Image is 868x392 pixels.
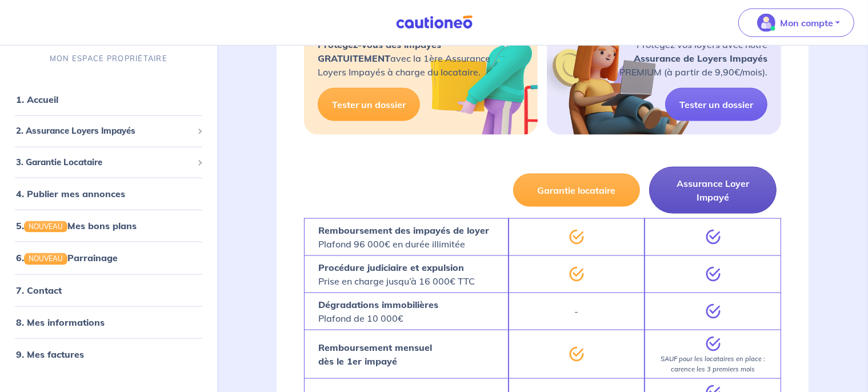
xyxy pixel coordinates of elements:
[661,355,765,373] em: SAUF pour les locataires en place : carence les 3 premiers mois
[16,284,62,295] a: 7. Contact
[16,188,125,199] a: 4. Publier mes annonces
[5,182,213,205] div: 4. Publier mes annonces
[509,293,645,330] div: -
[391,15,477,30] img: Cautioneo
[5,342,213,365] div: 9. Mes factures
[634,53,767,64] strong: Assurance de Loyers Impayés
[318,261,475,288] p: Prise en charge jusqu’à 16 000€ TTC
[5,88,213,111] div: 1. Accueil
[16,94,58,105] a: 1. Accueil
[665,88,767,121] a: Tester un dossier
[16,155,193,169] span: 3. Garantie Locataire
[318,88,420,121] a: Tester un dossier
[5,310,213,333] div: 8. Mes informations
[50,53,167,64] p: MON ESPACE PROPRIÉTAIRE
[16,220,137,231] a: 5.NOUVEAUMes bons plans
[318,299,438,310] strong: Dégradations immobilières
[318,223,489,251] p: Plafond 96 000€ en durée illimitée
[318,38,490,79] p: avec la 1ère Assurance Loyers Impayés à charge du locataire.
[513,174,641,207] button: Garantie locataire
[318,342,432,367] strong: Remboursement mensuel dès le 1er impayé
[16,252,118,263] a: 6.NOUVEAUParrainage
[318,225,489,236] strong: Remboursement des impayés de loyer
[318,262,464,273] strong: Procédure judiciaire et expulsion
[757,14,775,32] img: illu_account_valid_menu.svg
[16,316,105,327] a: 8. Mes informations
[5,246,213,269] div: 6.NOUVEAUParrainage
[318,298,438,325] p: Plafond de 10 000€
[649,167,777,214] button: Assurance Loyer Impayé
[619,38,767,79] p: Protégez vos loyers avec notre PREMIUM (à partir de 9,90€/mois).
[738,9,854,37] button: illu_account_valid_menu.svgMon compte
[16,348,84,359] a: 9. Mes factures
[5,151,213,173] div: 3. Garantie Locataire
[16,125,193,138] span: 2. Assurance Loyers Impayés
[780,16,833,30] p: Mon compte
[5,214,213,237] div: 5.NOUVEAUMes bons plans
[5,120,213,142] div: 2. Assurance Loyers Impayés
[5,278,213,301] div: 7. Contact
